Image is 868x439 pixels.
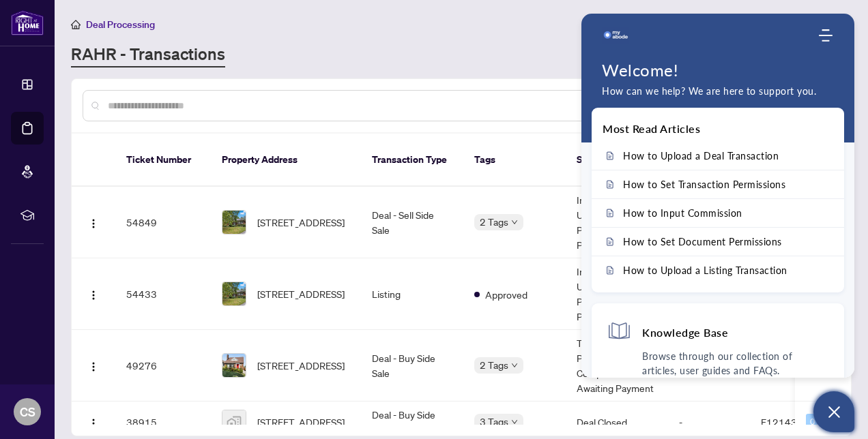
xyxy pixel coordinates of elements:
span: home [71,20,81,29]
td: 54849 [115,187,211,258]
span: How to Input Commission [623,207,742,219]
span: 2 Tags [480,357,508,373]
div: Knowledge BaseBrowse through our collection of articles, user guides and FAQs. [592,303,844,393]
span: How to Upload a Listing Transaction [623,264,787,276]
th: Tags [463,134,566,187]
span: Approved [485,287,527,302]
p: Browse through our collection of articles, user guides and FAQs. [642,349,829,378]
th: Property Address [211,134,361,187]
td: 49276 [115,330,211,402]
img: Logo [88,418,99,429]
a: How to Set Document Permissions [592,228,844,256]
img: Logo [88,218,99,229]
th: Ticket Number [115,134,211,187]
h4: Knowledge Base [642,325,728,339]
img: thumbnail-img [222,211,246,234]
a: RAHR - Transactions [71,43,225,67]
p: How can we help? We are here to support you. [602,84,834,99]
span: [STREET_ADDRESS] [257,286,345,301]
td: Listing [361,258,463,330]
a: How to Upload a Listing Transaction [592,256,844,284]
h1: Welcome! [602,60,834,80]
span: down [511,219,518,226]
img: logo [602,22,629,49]
span: [STREET_ADDRESS] [257,215,345,230]
img: Logo [88,290,99,301]
div: 0 [806,414,818,430]
td: Information Updated - Processing Pending [566,187,668,258]
a: How to Set Transaction Permissions [592,170,844,198]
a: How to Upload a Deal Transaction [592,142,844,170]
td: Transaction Processing Complete - Awaiting Payment [566,330,668,402]
button: Open asap [813,391,854,432]
span: [STREET_ADDRESS] [257,358,345,373]
span: E12143404 [761,416,815,428]
div: Modules Menu [817,29,834,42]
td: Information Updated - Processing Pending [566,258,668,330]
span: 2 Tags [480,214,508,230]
td: Deal - Buy Side Sale [361,330,463,402]
span: 3 Tags [480,414,508,429]
img: thumbnail-img [222,282,246,305]
th: Transaction Type [361,134,463,187]
button: Logo [83,283,104,305]
button: Logo [83,354,104,376]
td: Deal - Sell Side Sale [361,187,463,258]
span: CS [20,402,35,421]
span: How to Upload a Deal Transaction [623,150,779,162]
td: 54433 [115,258,211,330]
th: Status [566,134,668,187]
button: Logo [83,411,104,433]
span: [STREET_ADDRESS] [257,414,345,429]
button: Logo [83,211,104,233]
span: down [511,362,518,369]
span: Company logo [602,22,629,49]
a: How to Input Commission [592,199,844,227]
img: thumbnail-img [222,410,246,434]
img: Logo [88,361,99,372]
span: Deal Processing [86,18,155,31]
span: How to Set Document Permissions [623,236,782,247]
img: logo [11,10,44,35]
span: How to Set Transaction Permissions [623,179,785,190]
span: down [511,419,518,425]
img: thumbnail-img [222,354,246,377]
